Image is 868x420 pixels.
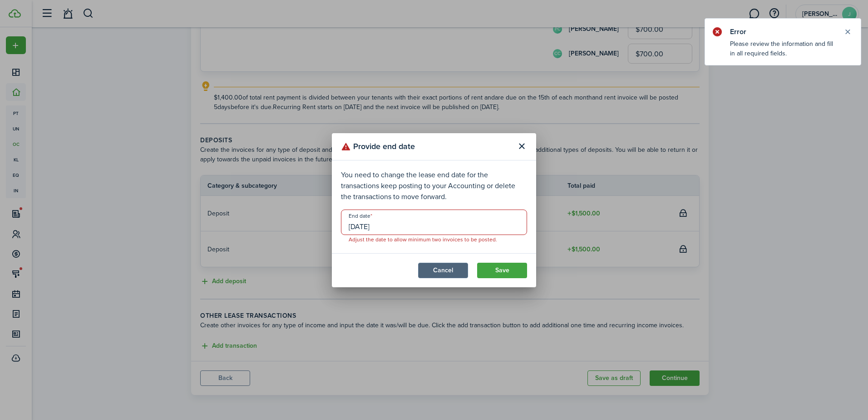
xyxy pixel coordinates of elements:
[514,139,529,154] button: Close modal
[705,39,861,65] notify-body: Please review the information and fill in all required fields.
[477,263,527,278] button: Save
[341,138,512,155] modal-title: Provide end date
[730,26,834,37] notify-title: Error
[341,210,527,235] input: mm/dd/yyyy
[418,263,468,278] button: Cancel
[823,376,868,420] iframe: Chat Widget
[341,235,504,244] span: Adjust the date to allow minimum two invoices to be posted.
[841,25,854,38] button: Close notify
[341,170,527,202] p: You need to change the lease end date for the transactions keep posting to your Accounting or del...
